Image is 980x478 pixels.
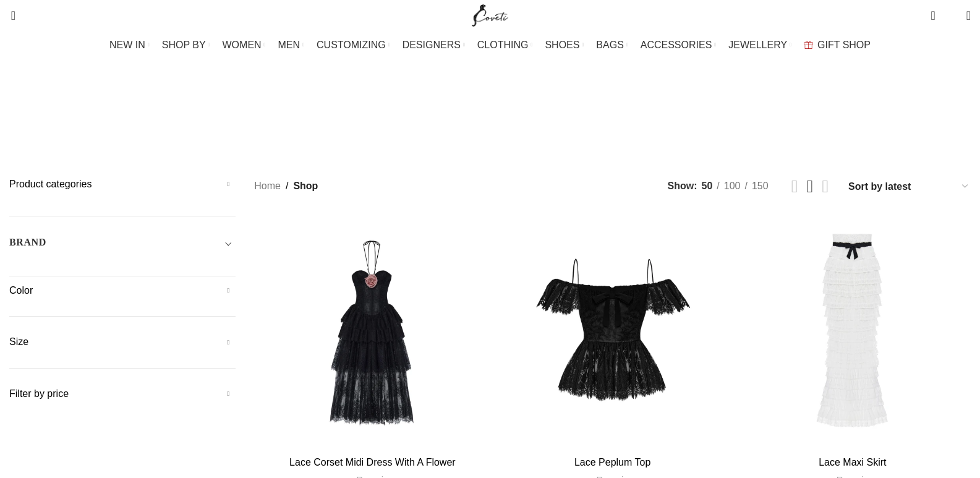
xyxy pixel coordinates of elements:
[162,33,210,58] a: SHOP BY
[9,284,236,297] h5: Color
[3,3,15,28] a: Search
[720,178,745,194] a: 100
[454,119,473,131] span: Men
[804,41,813,49] img: GiftBag
[822,177,829,195] a: Grid view 4
[817,39,871,51] span: GIFT SHOP
[596,33,628,58] a: BAGS
[278,39,300,51] span: MEN
[109,33,150,58] a: NEW IN
[924,3,941,28] a: 0
[495,214,731,450] a: Lace Peplum Top
[697,178,717,194] a: 50
[9,387,236,401] h5: Filter by price
[932,6,941,15] span: 0
[293,178,318,194] span: Shop
[403,39,461,51] span: DESIGNERS
[317,33,390,58] a: CUSTOMIZING
[162,39,206,51] span: SHOP BY
[735,214,971,450] a: Lace Maxi Skirt
[9,235,236,257] div: Toggle filter
[819,457,886,467] a: Lace Maxi Skirt
[804,33,871,58] a: GIFT SHOP
[458,71,522,104] h1: Shop
[807,177,814,195] a: Grid view 3
[748,178,773,194] a: 150
[254,178,318,194] nav: Breadcrumb
[289,457,456,467] a: Lace Corset Midi Dress With A Flower
[724,181,741,191] span: 100
[492,119,526,131] span: Women
[668,178,697,194] span: Show
[945,3,957,28] div: My Wishlist
[109,39,145,51] span: NEW IN
[545,33,584,58] a: SHOES
[947,12,957,22] span: 0
[223,33,266,58] a: WOMEN
[454,110,473,140] a: Men
[254,214,490,450] a: Lace Corset Midi Dress With A Flower
[3,33,977,58] div: Main navigation
[702,181,713,191] span: 50
[545,39,579,51] span: SHOES
[728,33,791,58] a: JEWELLERY
[223,39,262,51] span: WOMEN
[254,178,281,194] a: Home
[596,39,623,51] span: BAGS
[752,181,769,191] span: 150
[278,33,304,58] a: MEN
[403,33,465,58] a: DESIGNERS
[492,110,526,140] a: Women
[847,177,971,195] select: Shop order
[641,39,712,51] span: ACCESSORIES
[9,236,46,249] h5: BRAND
[317,39,386,51] span: CUSTOMIZING
[791,177,798,195] a: Grid view 2
[574,457,650,467] a: Lace Peplum Top
[9,335,236,349] h5: Size
[728,39,787,51] span: JEWELLERY
[477,33,533,58] a: CLOTHING
[469,9,511,20] a: Site logo
[9,177,236,191] h5: Product categories
[477,39,529,51] span: CLOTHING
[641,33,717,58] a: ACCESSORIES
